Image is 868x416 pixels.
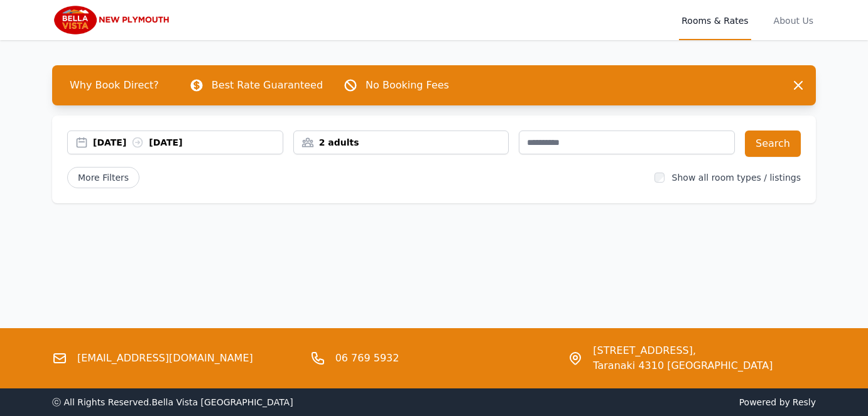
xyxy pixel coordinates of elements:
button: Search [745,131,801,157]
div: 2 adults [294,136,509,149]
span: Why Book Direct? [60,73,169,98]
p: No Booking Fees [366,78,449,93]
a: [EMAIL_ADDRESS][DOMAIN_NAME] [77,351,253,366]
span: Powered by [439,396,816,408]
p: Best Rate Guaranteed [212,78,323,93]
span: [STREET_ADDRESS], [593,343,773,358]
a: Resly [793,397,816,407]
a: 06 769 5932 [335,351,399,366]
span: ⓒ All Rights Reserved. Bella Vista [GEOGRAPHIC_DATA] [52,397,293,407]
div: [DATE] [DATE] [93,136,283,149]
span: More Filters [67,167,139,188]
img: Bella Vista New Plymouth [52,5,173,35]
span: Taranaki 4310 [GEOGRAPHIC_DATA] [593,358,773,373]
label: Show all room types / listings [672,173,801,183]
